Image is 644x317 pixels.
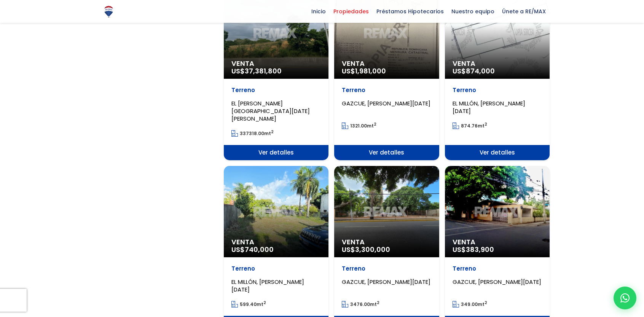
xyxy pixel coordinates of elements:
[355,66,386,76] span: 1,981,000
[342,238,431,246] span: Venta
[334,145,439,160] span: Ver detalles
[342,99,430,107] span: GAZCUE, [PERSON_NAME][DATE]
[263,300,266,306] sup: 2
[350,123,367,129] span: 1321.00
[231,301,266,307] span: mt
[355,245,390,254] span: 3,300,000
[498,6,550,17] span: Únete a RE/MAX
[245,66,282,76] span: 37,381,800
[448,6,498,17] span: Nuestro equipo
[453,86,542,94] p: Terreno
[308,6,330,17] span: Inicio
[342,245,390,254] span: US$
[342,301,379,307] span: mt
[231,278,304,293] span: EL MILLÓN, [PERSON_NAME][DATE]
[453,245,494,254] span: US$
[342,265,431,272] p: Terreno
[377,300,379,306] sup: 2
[445,145,550,160] span: Ver detalles
[453,60,542,67] span: Venta
[240,130,264,137] span: 337318.00
[453,99,525,115] span: EL MILLÓN, [PERSON_NAME][DATE]
[224,145,328,160] span: Ver detalles
[453,66,495,76] span: US$
[342,278,430,286] span: GAZCUE, [PERSON_NAME][DATE]
[342,86,431,94] p: Terreno
[342,60,431,67] span: Venta
[231,99,310,123] span: EL [PERSON_NAME][GEOGRAPHIC_DATA][DATE][PERSON_NAME]
[231,245,274,254] span: US$
[374,121,376,127] sup: 2
[231,86,321,94] p: Terreno
[231,130,274,137] span: mt
[453,265,542,272] p: Terreno
[485,300,487,306] sup: 2
[466,245,494,254] span: 383,900
[466,66,495,76] span: 874,000
[240,301,257,307] span: 599.40
[453,238,542,246] span: Venta
[342,123,376,129] span: mt
[453,278,541,286] span: GAZCUE, [PERSON_NAME][DATE]
[461,301,478,307] span: 349.00
[453,301,487,307] span: mt
[231,265,321,272] p: Terreno
[245,245,274,254] span: 740,000
[231,60,321,67] span: Venta
[330,6,373,17] span: Propiedades
[271,129,274,135] sup: 2
[102,5,115,18] img: Logo de REMAX
[485,121,487,127] sup: 2
[373,6,448,17] span: Préstamos Hipotecarios
[342,66,386,76] span: US$
[461,123,478,129] span: 874.76
[231,66,282,76] span: US$
[350,301,370,307] span: 3476.00
[453,123,487,129] span: mt
[231,238,321,246] span: Venta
